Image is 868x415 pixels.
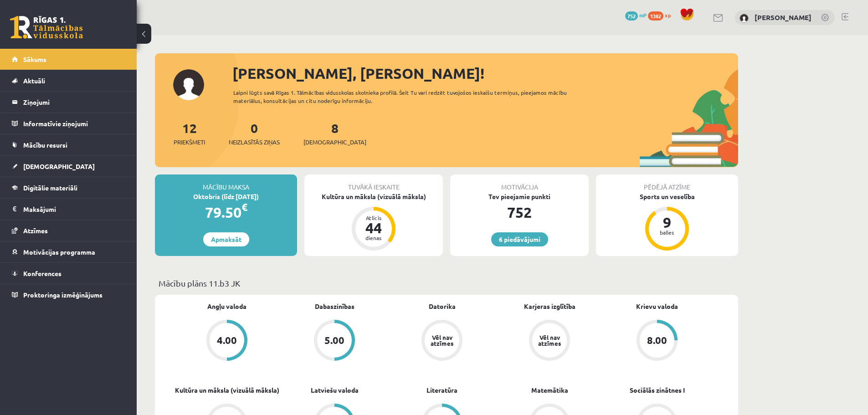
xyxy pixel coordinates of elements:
[23,77,45,85] span: Aktuāli
[360,215,387,220] div: Atlicis
[217,335,237,345] div: 4.00
[174,120,205,147] a: 12Priekšmeti
[311,385,359,395] a: Latviešu valoda
[23,141,67,149] span: Mācību resursi
[630,385,685,395] a: Sociālās zinātnes I
[360,235,387,241] div: dienas
[159,277,734,289] p: Mācību plāns 11.b3 JK
[23,92,125,113] legend: Ziņojumi
[175,385,279,395] a: Kultūra un māksla (vizuālā māksla)
[23,226,48,235] span: Atzīmes
[429,334,455,346] div: Vēl nav atzīmes
[233,88,583,105] div: Laipni lūgts savā Rīgas 1. Tālmācības vidusskolas skolnieka profilā. Šeit Tu vari redzēt tuvojošo...
[23,113,125,134] legend: Informatīvie ziņojumi
[648,11,675,19] a: 1382 xp
[23,184,77,192] span: Digitālie materiāli
[639,11,647,19] span: mP
[12,241,125,262] a: Motivācijas programma
[603,320,711,363] a: 8.00
[303,138,366,147] span: [DEMOGRAPHIC_DATA]
[229,138,280,147] span: Neizlasītās ziņas
[450,192,589,201] div: Tev pieejamie punkti
[524,302,575,311] a: Karjeras izglītība
[203,232,249,246] a: Apmaksāt
[207,302,247,311] a: Angļu valoda
[740,14,749,23] img: Viktorija Plikša
[12,49,125,70] a: Sākums
[23,162,95,170] span: [DEMOGRAPHIC_DATA]
[155,201,297,223] div: 79.50
[755,13,812,22] a: [PERSON_NAME]
[12,284,125,305] a: Proktoringa izmēģinājums
[281,320,388,363] a: 5.00
[653,215,681,230] div: 9
[647,335,667,345] div: 8.00
[665,11,671,19] span: xp
[12,156,125,177] a: [DEMOGRAPHIC_DATA]
[636,302,678,311] a: Krievu valoda
[596,192,738,201] div: Sports un veselība
[155,192,297,201] div: Oktobris (līdz [DATE])
[491,232,548,246] a: 6 piedāvājumi
[155,174,297,192] div: Mācību maksa
[173,320,281,363] a: 4.00
[625,11,638,20] span: 752
[23,199,125,220] legend: Maksājumi
[241,200,247,214] span: €
[426,385,457,395] a: Literatūra
[496,320,603,363] a: Vēl nav atzīmes
[303,120,366,147] a: 8[DEMOGRAPHIC_DATA]
[304,192,443,252] a: Kultūra un māksla (vizuālā māksla) Atlicis 44 dienas
[429,302,456,311] a: Datorika
[12,92,125,113] a: Ziņojumi
[388,320,496,363] a: Vēl nav atzīmes
[12,177,125,198] a: Digitālie materiāli
[12,220,125,241] a: Atzīmes
[537,334,562,346] div: Vēl nav atzīmes
[304,192,443,201] div: Kultūra un māksla (vizuālā māksla)
[232,62,738,84] div: [PERSON_NAME], [PERSON_NAME]!
[23,269,62,277] span: Konferences
[596,192,738,252] a: Sports un veselība 9 balles
[12,134,125,155] a: Mācību resursi
[12,263,125,284] a: Konferences
[653,230,681,235] div: balles
[23,55,46,63] span: Sākums
[648,11,663,20] span: 1382
[23,248,95,256] span: Motivācijas programma
[12,70,125,91] a: Aktuāli
[450,201,589,223] div: 752
[450,174,589,192] div: Motivācija
[596,174,738,192] div: Pēdējā atzīme
[23,291,103,299] span: Proktoringa izmēģinājums
[12,199,125,220] a: Maksājumi
[10,16,83,39] a: Rīgas 1. Tālmācības vidusskola
[304,174,443,192] div: Tuvākā ieskaite
[229,120,280,147] a: 0Neizlasītās ziņas
[315,302,354,311] a: Dabaszinības
[531,385,568,395] a: Matemātika
[324,335,344,345] div: 5.00
[12,113,125,134] a: Informatīvie ziņojumi
[360,220,387,235] div: 44
[174,138,205,147] span: Priekšmeti
[625,11,647,19] a: 752 mP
